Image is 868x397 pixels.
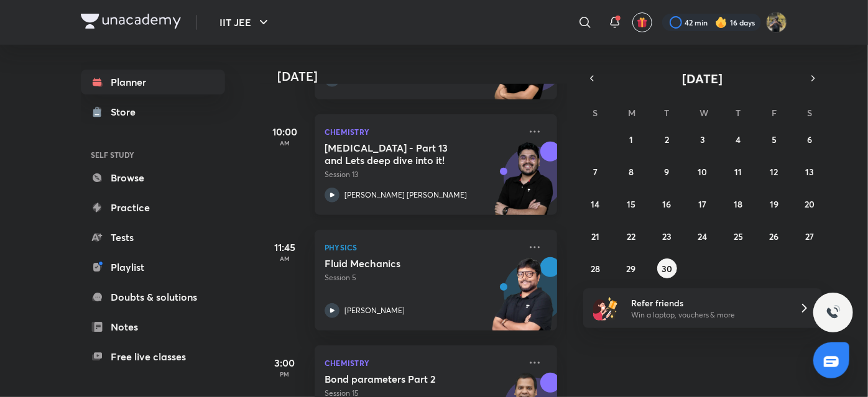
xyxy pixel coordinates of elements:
abbr: September 26, 2025 [769,230,778,242]
p: Win a laptop, vouchers & more [631,309,784,321]
abbr: September 12, 2025 [770,166,778,178]
h4: [DATE] [277,69,570,84]
a: Store [81,99,225,124]
h5: 3:00 [260,355,310,370]
abbr: September 1, 2025 [629,134,633,145]
abbr: September 30, 2025 [662,263,672,275]
img: unacademy [489,257,557,343]
h5: Hydrocarbons - Part 13 and Lets deep dive into it! [325,142,479,167]
button: September 12, 2025 [764,162,784,181]
h5: Fluid Mechanics [325,257,479,270]
a: Planner [81,70,225,94]
button: September 26, 2025 [764,226,784,246]
button: September 9, 2025 [657,162,677,181]
button: avatar [632,12,652,32]
abbr: September 16, 2025 [663,198,672,210]
a: Doubts & solutions [81,285,225,309]
button: September 18, 2025 [728,194,748,214]
abbr: September 2, 2025 [665,134,669,145]
button: September 29, 2025 [621,258,641,278]
button: September 5, 2025 [764,129,784,149]
abbr: Monday [628,107,635,119]
abbr: September 15, 2025 [627,198,635,210]
span: [DATE] [683,70,723,87]
h5: 11:45 [260,240,310,255]
button: September 23, 2025 [657,226,677,246]
a: Playlist [81,255,225,280]
abbr: Wednesday [699,107,708,119]
abbr: September 6, 2025 [807,134,812,145]
button: September 14, 2025 [586,194,606,214]
button: September 21, 2025 [586,226,606,246]
abbr: Sunday [593,107,598,119]
abbr: September 17, 2025 [698,198,706,210]
h5: 10:00 [260,124,310,139]
button: September 28, 2025 [586,258,606,278]
a: Tests [81,225,225,250]
abbr: September 25, 2025 [734,230,743,242]
abbr: September 21, 2025 [591,230,599,242]
button: IIT JEE [212,10,279,35]
button: September 27, 2025 [800,226,820,246]
img: streak [715,16,727,29]
abbr: September 14, 2025 [591,198,600,210]
img: KRISH JINDAL [766,12,787,33]
abbr: September 10, 2025 [698,166,707,178]
abbr: September 7, 2025 [593,166,598,178]
button: September 11, 2025 [728,162,748,181]
button: September 30, 2025 [657,258,677,278]
abbr: September 3, 2025 [700,134,705,145]
button: September 4, 2025 [728,129,748,149]
abbr: September 24, 2025 [698,230,707,242]
h5: Bond parameters Part 2 [325,373,479,385]
a: Browse [81,165,225,190]
p: Chemistry [325,124,520,139]
button: September 17, 2025 [693,194,713,214]
button: September 24, 2025 [693,226,713,246]
img: ttu [826,305,841,320]
p: AM [260,255,310,262]
p: Session 13 [325,169,520,180]
abbr: Thursday [736,107,741,119]
abbr: September 22, 2025 [627,230,635,242]
button: September 8, 2025 [621,162,641,181]
img: avatar [637,17,648,28]
abbr: September 9, 2025 [665,166,670,178]
abbr: September 8, 2025 [629,166,634,178]
button: [DATE] [601,70,805,87]
button: September 22, 2025 [621,226,641,246]
abbr: September 13, 2025 [805,166,814,178]
abbr: September 23, 2025 [662,230,672,242]
p: [PERSON_NAME] [344,305,405,316]
abbr: Saturday [807,107,812,119]
button: September 13, 2025 [800,162,820,181]
div: Store [111,104,143,119]
a: Practice [81,195,225,220]
abbr: Friday [772,107,777,119]
img: Company Logo [81,14,181,29]
p: PM [260,370,310,378]
button: September 6, 2025 [800,129,820,149]
h6: Refer friends [631,296,784,309]
button: September 16, 2025 [657,194,677,214]
h6: SELF STUDY [81,144,225,165]
button: September 1, 2025 [621,129,641,149]
img: referral [593,296,618,321]
p: Chemistry [325,355,520,370]
abbr: September 27, 2025 [805,230,814,242]
button: September 3, 2025 [693,129,713,149]
abbr: Tuesday [665,107,670,119]
button: September 7, 2025 [586,162,606,181]
button: September 15, 2025 [621,194,641,214]
button: September 2, 2025 [657,129,677,149]
p: AM [260,139,310,147]
abbr: September 29, 2025 [627,263,636,275]
button: September 25, 2025 [728,226,748,246]
a: Free live classes [81,344,225,369]
button: September 10, 2025 [693,162,713,181]
a: Notes [81,314,225,339]
button: September 20, 2025 [800,194,820,214]
button: September 19, 2025 [764,194,784,214]
img: unacademy [489,142,557,227]
abbr: September 19, 2025 [770,198,778,210]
